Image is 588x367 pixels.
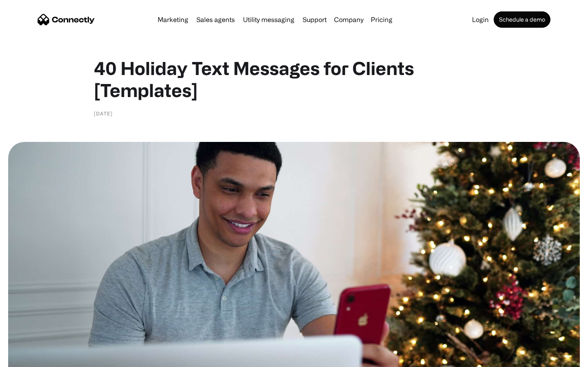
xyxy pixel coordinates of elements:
a: Sales agents [193,16,238,23]
ul: Language list [16,353,49,364]
a: Login [469,16,492,23]
a: Marketing [154,16,192,23]
div: Company [334,14,363,25]
a: Support [299,16,330,23]
div: [DATE] [94,109,113,117]
a: Utility messaging [240,16,298,23]
a: Pricing [367,16,396,23]
h1: 40 Holiday Text Messages for Clients [Templates] [94,57,494,101]
a: Schedule a demo [494,11,550,28]
aside: Language selected: English [8,353,49,364]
